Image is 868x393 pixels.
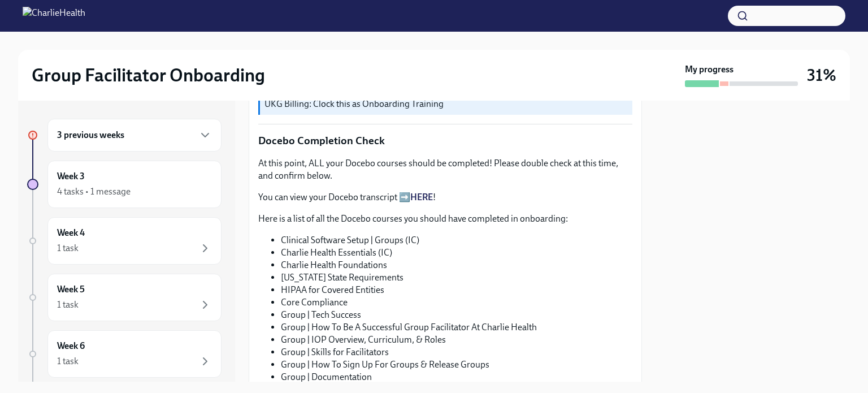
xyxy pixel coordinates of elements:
[281,346,632,359] li: Group | Skills for Facilitators
[57,227,85,239] h6: Week 4
[807,65,836,85] h3: 31%
[281,359,632,371] li: Group | How To Sign Up For Groups & Release Groups
[281,309,632,321] li: Group | Tech Success
[281,247,632,259] li: Charlie Health Essentials (IC)
[57,340,85,352] h6: Week 6
[258,157,632,182] p: At this point, ALL your Docebo courses should be completed! Please double check at this time, and...
[281,334,632,346] li: Group | IOP Overview, Curriculum, & Roles
[27,161,222,208] a: Week 34 tasks • 1 message
[410,192,433,202] a: HERE
[281,271,632,284] li: [US_STATE] State Requirements
[281,284,632,296] li: HIPAA for Covered Entities
[57,299,79,311] div: 1 task
[281,259,632,271] li: Charlie Health Foundations
[23,7,85,25] img: CharlieHealth
[57,170,85,183] h6: Week 3
[57,185,131,198] div: 4 tasks • 1 message
[57,355,79,368] div: 1 task
[258,133,632,148] p: Docebo Completion Check
[281,234,632,247] li: Clinical Software Setup | Groups (IC)
[57,283,85,296] h6: Week 5
[27,330,222,378] a: Week 61 task
[685,63,734,76] strong: My progress
[57,242,79,254] div: 1 task
[57,129,124,141] h6: 3 previous weeks
[27,217,222,265] a: Week 41 task
[281,321,632,334] li: Group | How To Be A Successful Group Facilitator At Charlie Health
[47,119,222,152] div: 3 previous weeks
[258,191,632,204] p: You can view your Docebo transcript ➡️ !
[281,371,632,383] li: Group | Documentation
[264,98,628,110] p: UKG Billing: Clock this as Onboarding Training
[32,64,265,87] h2: Group Facilitator Onboarding
[281,296,632,309] li: Core Compliance
[258,213,632,225] p: Here is a list of all the Docebo courses you should have completed in onboarding:
[27,274,222,321] a: Week 51 task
